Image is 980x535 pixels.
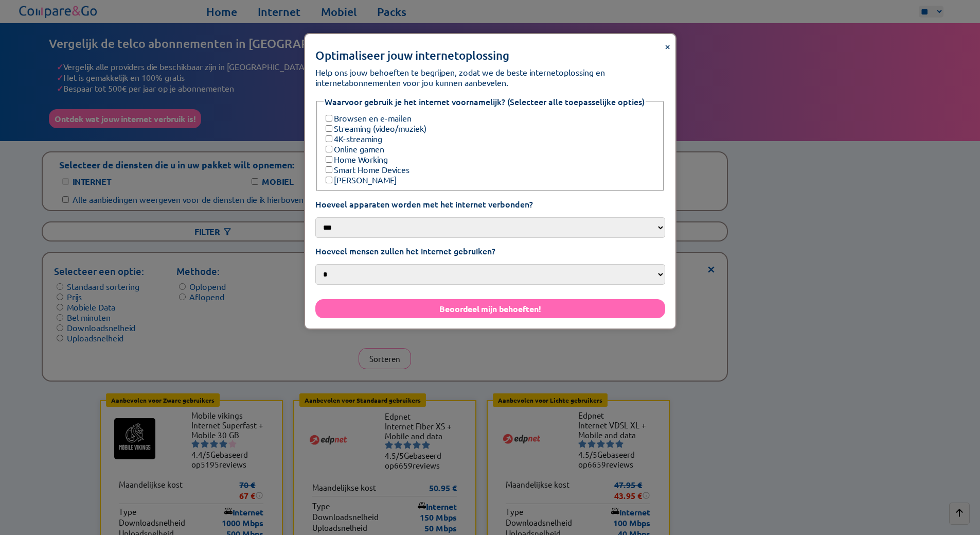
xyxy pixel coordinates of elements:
[315,67,665,88] p: Help ons jouw behoeften te begrijpen, zodat we de beste internetoplossing en internetabonnementen...
[315,299,665,318] button: Beoordeel mijn behoeften!
[326,177,332,183] input: [PERSON_NAME]
[324,175,397,185] label: [PERSON_NAME]
[315,198,665,210] label: Hoeveel apparaten worden met het internet verbonden?
[324,96,646,107] legend: Waarvoor gebruik je het internet voornamelijk? (Selecteer alle toepasselijke opties)
[326,115,332,122] input: Browsen en e-mailen
[324,164,409,175] label: Smart Home Devices
[324,144,384,154] label: Online gamen
[326,125,332,132] input: Streaming (video/muziek)
[324,113,412,123] label: Browsen en e-mailen
[326,166,332,173] input: Smart Home Devices
[324,133,382,144] label: 4K-streaming
[315,245,665,256] label: Hoeveel mensen zullen het internet gebruiken?
[324,123,426,133] label: Streaming (video/muziek)
[326,146,332,152] input: Online gamen
[665,39,670,53] span: ×
[324,154,388,164] label: Home Working
[326,135,332,142] input: 4K-streaming
[326,156,332,163] input: Home Working
[315,48,665,63] h2: Optimaliseer jouw internetoplossing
